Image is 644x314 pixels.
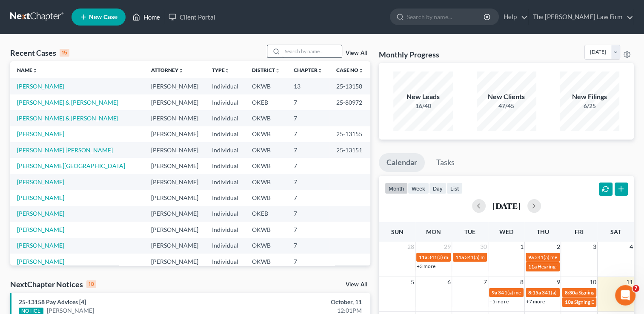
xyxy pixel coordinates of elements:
td: 25-13151 [329,142,370,158]
td: Individual [205,174,245,190]
span: 9a [528,254,534,260]
div: 10 [86,280,96,288]
span: 2 [555,242,561,252]
a: Typeunfold_more [212,67,230,73]
a: The [PERSON_NAME] Law Firm [529,9,633,25]
i: unfold_more [358,68,364,73]
span: 10 [589,277,597,287]
td: Individual [205,222,245,237]
a: +7 more [526,298,545,305]
td: OKWB [245,78,287,94]
span: 10a [564,299,573,305]
span: 1 [519,242,524,252]
td: 25-80972 [329,94,370,110]
td: 25-13155 [329,126,370,142]
td: Individual [205,238,245,254]
i: unfold_more [275,68,280,73]
a: Case Nounfold_more [336,67,364,73]
td: [PERSON_NAME] [144,174,205,190]
td: 7 [287,206,329,222]
span: 8 [519,277,524,287]
iframe: Intercom live chat [615,285,635,305]
td: [PERSON_NAME] [144,78,205,94]
span: 11a [528,263,537,270]
a: Calendar [379,153,425,172]
span: 30 [479,242,488,252]
div: 16/40 [393,102,453,110]
td: Individual [205,158,245,174]
td: [PERSON_NAME] [144,126,205,142]
div: NextChapter Notices [10,279,96,289]
a: Chapterunfold_more [294,67,323,73]
span: 341(a) meeting for [PERSON_NAME] [465,254,547,260]
button: month [385,183,408,194]
td: [PERSON_NAME] [144,94,205,110]
a: [PERSON_NAME] [17,194,64,201]
span: Fri [575,228,584,235]
input: Search by name... [407,9,485,25]
div: Recent Cases [10,48,69,58]
a: +5 more [489,298,508,305]
td: 7 [287,126,329,142]
td: 7 [287,190,329,206]
span: Thu [537,228,549,235]
span: 4 [629,242,634,252]
td: 7 [287,174,329,190]
a: [PERSON_NAME] & [PERSON_NAME] [17,114,118,122]
span: 9a [492,289,497,296]
button: week [408,183,429,194]
a: Nameunfold_more [17,67,37,73]
span: Wed [499,228,513,235]
a: View All [346,282,367,288]
td: OKWB [245,158,287,174]
td: [PERSON_NAME] [144,238,205,254]
span: 9 [555,277,561,287]
a: Client Portal [164,9,220,25]
td: 7 [287,142,329,158]
td: OKWB [245,110,287,126]
a: +3 more [417,263,435,269]
a: [PERSON_NAME] [17,130,64,137]
td: [PERSON_NAME] [144,158,205,174]
a: [PERSON_NAME] [17,83,64,90]
a: [PERSON_NAME] [17,210,64,217]
span: 3 [592,242,597,252]
a: Attorneyunfold_more [151,67,183,73]
span: 341(a) meeting for [PERSON_NAME] & [PERSON_NAME] [498,289,625,296]
td: OKWB [245,126,287,142]
td: OKWB [245,142,287,158]
td: 7 [287,254,329,269]
td: [PERSON_NAME] [144,142,205,158]
td: [PERSON_NAME] [144,254,205,269]
td: OKWB [245,190,287,206]
a: Districtunfold_more [252,67,280,73]
a: [PERSON_NAME] [17,258,64,265]
div: New Leads [393,92,453,102]
i: unfold_more [225,68,230,73]
td: 7 [287,238,329,254]
td: [PERSON_NAME] [144,206,205,222]
div: 47/45 [477,102,536,110]
td: 7 [287,110,329,126]
a: Home [128,9,164,25]
span: 11 [625,277,634,287]
span: 341(a) meeting for [PERSON_NAME] [428,254,510,260]
td: 7 [287,222,329,237]
td: 13 [287,78,329,94]
a: [PERSON_NAME][GEOGRAPHIC_DATA] [17,162,125,169]
a: [PERSON_NAME] & [PERSON_NAME] [17,99,118,106]
td: Individual [205,142,245,158]
span: 341(a) meeting for [PERSON_NAME] [535,254,617,260]
span: 8:15a [528,289,541,296]
td: Individual [205,110,245,126]
span: 8:30a [564,289,577,296]
td: Individual [205,78,245,94]
span: Tue [464,228,475,235]
a: Tasks [429,153,462,172]
td: [PERSON_NAME] [144,190,205,206]
span: Hearing for [PERSON_NAME] [538,263,604,270]
td: Individual [205,94,245,110]
td: OKEB [245,206,287,222]
span: 11a [455,254,464,260]
td: OKWB [245,222,287,237]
